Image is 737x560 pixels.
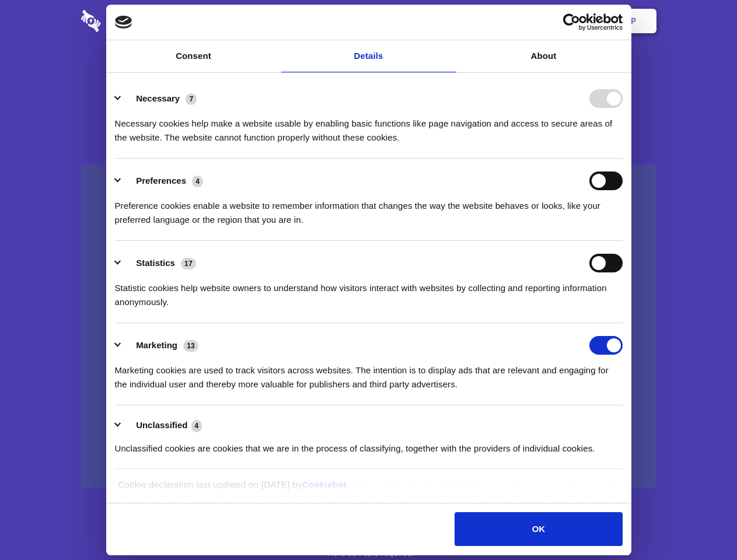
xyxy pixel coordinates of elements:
iframe: Drift Widget Chat Controller [679,502,723,546]
button: Marketing (13) [115,336,206,355]
label: Preferences [136,176,186,185]
span: 4 [191,420,202,432]
a: Usercentrics Cookiebot - opens in a new window [521,13,623,31]
a: Pricing [343,3,393,39]
div: Marketing cookies are used to track visitors across websites. The intention is to display ads tha... [115,355,623,391]
button: Statistics (17) [115,254,204,272]
span: 4 [192,176,203,187]
div: Unclassified cookies are cookies that we are in the process of classifying, together with the pro... [115,433,623,456]
img: logo [115,16,132,29]
button: Preferences (4) [115,171,211,190]
span: 7 [186,93,197,105]
button: OK [455,512,622,546]
h1: Eliminate Slack Data Loss. [81,52,656,94]
a: About [456,40,631,72]
h4: Auto-redaction of sensitive data, encrypted data sharing and self-destructing private chats. Shar... [81,106,656,145]
button: Necessary (7) [115,89,204,108]
img: logo-wordmark-white-trans-d4663122ce5f474addd5e946df7df03e33cb6a1c49d2221995e7729f52c070b2.svg [81,10,181,32]
div: Cookie declaration last updated on [DATE] by [109,478,628,501]
label: Marketing [136,340,177,350]
a: Contact [473,3,527,39]
div: Statistic cookies help website owners to understand how visitors interact with websites by collec... [115,272,623,309]
a: Consent [106,40,281,72]
div: Necessary cookies help make a website usable by enabling basic functions like page navigation and... [115,108,623,145]
a: Details [281,40,456,72]
span: 17 [181,258,196,269]
button: Unclassified (4) [115,418,209,433]
label: Necessary [136,93,180,103]
a: Cookiebot [302,480,347,489]
a: Login [529,3,580,39]
div: Preference cookies enable a website to remember information that changes the way the website beha... [115,190,623,227]
span: 13 [183,340,198,352]
a: Wistia video thumbnail [81,164,656,488]
label: Statistics [136,258,175,268]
